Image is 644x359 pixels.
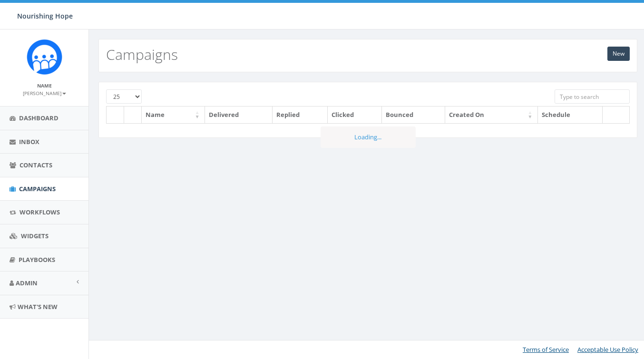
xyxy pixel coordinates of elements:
[205,107,273,123] th: Delivered
[37,82,52,89] small: Name
[106,47,178,62] h2: Campaigns
[18,302,58,311] span: What's New
[19,137,39,146] span: Inbox
[19,114,59,122] span: Dashboard
[538,107,603,123] th: Schedule
[16,279,38,287] span: Admin
[20,208,60,216] span: Workflows
[23,88,66,97] a: [PERSON_NAME]
[20,161,52,169] span: Contacts
[142,107,205,123] th: Name
[328,107,381,123] th: Clicked
[27,39,62,75] img: Rally_Corp_Logo_1.png
[21,232,49,240] span: Widgets
[17,11,73,20] span: Nourishing Hope
[273,107,328,123] th: Replied
[523,345,569,354] a: Terms of Service
[19,255,55,264] span: Playbooks
[577,345,638,354] a: Acceptable Use Policy
[23,90,66,97] small: [PERSON_NAME]
[555,89,630,104] input: Type to search
[607,47,630,61] a: New
[19,184,56,193] span: Campaigns
[382,107,445,123] th: Bounced
[321,126,416,148] div: Loading...
[445,107,538,123] th: Created On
